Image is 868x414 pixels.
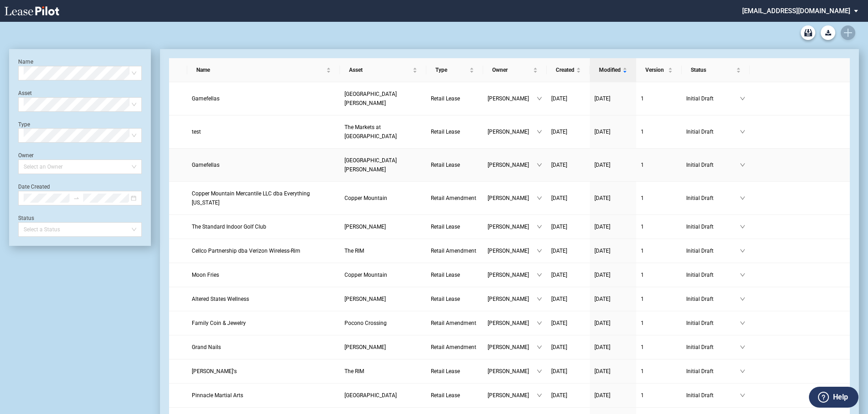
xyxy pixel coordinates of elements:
[431,248,476,254] span: Retail Amendment
[488,94,537,103] span: [PERSON_NAME]
[641,272,644,278] span: 1
[686,294,740,304] span: Initial Draft
[488,343,537,352] span: [PERSON_NAME]
[641,296,644,302] span: 1
[431,319,479,328] a: Retail Amendment
[344,294,422,304] a: [PERSON_NAME]
[641,129,644,135] span: 1
[187,58,340,82] th: Name
[641,222,677,231] a: 1
[488,246,537,255] span: [PERSON_NAME]
[192,294,336,304] a: Altered States Wellness
[686,94,740,103] span: Initial Draft
[551,129,567,135] span: [DATE]
[594,248,610,254] span: [DATE]
[686,160,740,170] span: Initial Draft
[537,248,542,254] span: down
[73,195,80,201] span: to
[740,162,745,168] span: down
[594,195,610,201] span: [DATE]
[686,194,740,203] span: Initial Draft
[641,248,644,254] span: 1
[594,319,632,328] a: [DATE]
[740,344,745,350] span: down
[431,343,479,352] a: Retail Amendment
[641,224,644,230] span: 1
[551,392,567,399] span: [DATE]
[594,368,610,374] span: [DATE]
[192,246,336,255] a: Cellco Partnership dba Verizon Wireless-Rim
[551,272,567,278] span: [DATE]
[740,272,745,278] span: down
[431,246,479,255] a: Retail Amendment
[192,248,300,254] span: Cellco Partnership dba Verizon Wireless-Rim
[192,224,266,230] span: The Standard Indoor Golf Club
[594,270,632,279] a: [DATE]
[431,296,460,302] span: Retail Lease
[594,194,632,203] a: [DATE]
[641,320,644,326] span: 1
[18,59,33,65] label: Name
[192,367,336,376] a: [PERSON_NAME]'s
[431,294,479,304] a: Retail Lease
[551,344,567,350] span: [DATE]
[641,367,677,376] a: 1
[551,368,567,374] span: [DATE]
[344,123,422,141] a: The Markets at [GEOGRAPHIC_DATA]
[594,162,610,168] span: [DATE]
[431,320,476,326] span: Retail Amendment
[740,195,745,201] span: down
[431,367,479,376] a: Retail Lease
[192,129,201,135] span: test
[537,129,542,135] span: down
[551,296,567,302] span: [DATE]
[551,248,567,254] span: [DATE]
[594,224,610,230] span: [DATE]
[551,160,585,170] a: [DATE]
[594,320,610,326] span: [DATE]
[431,160,479,170] a: Retail Lease
[641,127,677,136] a: 1
[492,65,531,75] span: Owner
[551,320,567,326] span: [DATE]
[686,319,740,328] span: Initial Draft
[488,391,537,400] span: [PERSON_NAME]
[551,319,585,328] a: [DATE]
[551,222,585,231] a: [DATE]
[641,344,644,350] span: 1
[431,272,460,278] span: Retail Lease
[821,25,835,40] button: Download Blank Form
[590,58,636,82] th: Modified
[551,391,585,400] a: [DATE]
[641,270,677,279] a: 1
[818,25,838,40] md-menu: Download Blank Form List
[73,195,80,201] span: swap-right
[740,320,745,326] span: down
[426,58,483,82] th: Type
[636,58,682,82] th: Version
[641,319,677,328] a: 1
[594,246,632,255] a: [DATE]
[537,344,542,350] span: down
[192,391,336,400] a: Pinnacle Martial Arts
[344,90,422,108] a: [GEOGRAPHIC_DATA][PERSON_NAME]
[641,194,677,203] a: 1
[431,162,460,168] span: Retail Lease
[740,393,745,398] span: down
[488,367,537,376] span: [PERSON_NAME]
[435,65,468,75] span: Type
[488,160,537,170] span: [PERSON_NAME]
[488,294,537,304] span: [PERSON_NAME]
[594,344,610,350] span: [DATE]
[483,58,547,82] th: Owner
[641,162,644,168] span: 1
[192,319,336,328] a: Family Coin & Jewelry
[344,157,397,173] span: Southpark Meadows
[192,296,249,302] span: Altered States Wellness
[344,320,387,326] span: Pocono Crossing
[18,215,34,221] label: Status
[801,25,815,40] a: Archive
[641,195,644,201] span: 1
[556,65,574,75] span: Created
[551,195,567,201] span: [DATE]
